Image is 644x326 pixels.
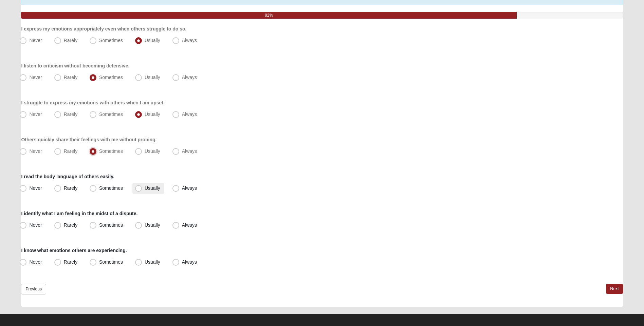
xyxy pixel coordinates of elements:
span: Usually [145,185,160,191]
label: I know what emotions others are experiencing. [21,247,127,254]
label: I struggle to express my emotions with others when I am upset. [21,99,164,106]
span: Never [29,111,42,117]
span: Rarely [64,111,77,117]
a: Previous [21,284,46,294]
span: Sometimes [99,75,123,80]
span: Rarely [64,185,77,191]
span: Never [29,75,42,80]
span: Usually [145,75,160,80]
span: Always [182,111,197,117]
span: Rarely [64,38,77,43]
label: I listen to criticism without becoming defensive. [21,62,129,69]
span: Usually [145,259,160,265]
label: I express my emotions appropriately even when others struggle to do so. [21,25,186,32]
span: Rarely [64,148,77,154]
span: Always [182,222,197,228]
span: Usually [145,222,160,228]
span: Always [182,38,197,43]
span: Always [182,259,197,265]
a: Next [606,284,623,294]
span: Sometimes [99,222,123,228]
label: I read the body language of others easily. [21,173,114,180]
span: Rarely [64,75,77,80]
span: Never [29,259,42,265]
span: Always [182,148,197,154]
span: Sometimes [99,148,123,154]
span: Never [29,148,42,154]
span: Rarely [64,259,77,265]
span: Rarely [64,222,77,228]
span: Sometimes [99,259,123,265]
span: Sometimes [99,38,123,43]
span: Usually [145,148,160,154]
div: 82% [21,12,516,19]
span: Usually [145,111,160,117]
label: I identify what I am feeling in the midst of a dispute. [21,210,137,217]
span: Sometimes [99,111,123,117]
span: Never [29,222,42,228]
span: Usually [145,38,160,43]
span: Always [182,185,197,191]
label: Others quickly share their feelings with me without probing. [21,136,157,143]
span: Never [29,185,42,191]
span: Sometimes [99,185,123,191]
span: Never [29,38,42,43]
span: Always [182,75,197,80]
